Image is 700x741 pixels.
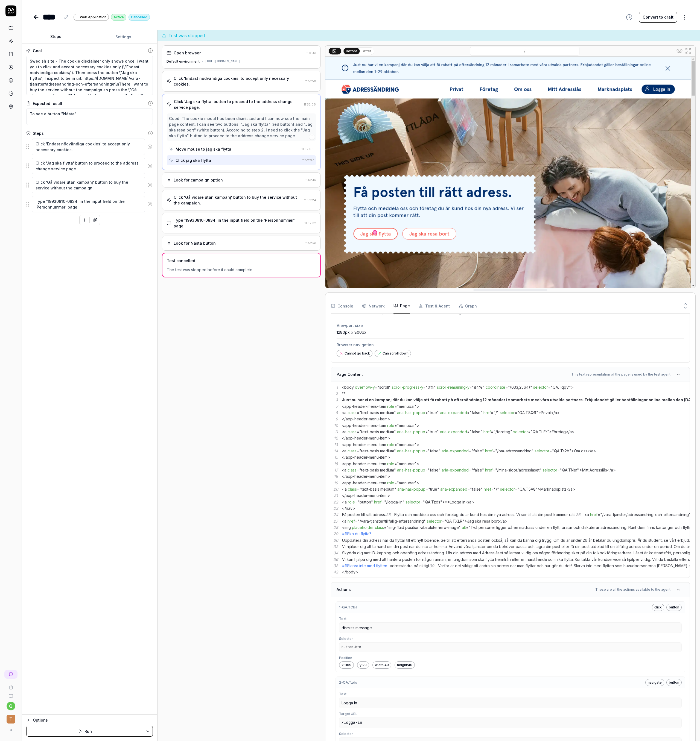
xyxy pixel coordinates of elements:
span: = [492,468,495,472]
time: 11:52:06 [304,102,316,106]
button: Click jag ska flytta11:52:07 [167,155,316,165]
div: Click jag ska flytta [176,157,211,163]
span: aria-expanded [442,449,469,453]
button: T [2,710,19,725]
span: " [508,385,510,389]
span: app-header-menu-item [344,442,386,447]
span: " [415,423,417,428]
span: </ [342,417,346,421]
span: = [469,449,471,453]
span: /om-adressandring [497,449,532,453]
div: Open browser [174,50,201,56]
span: </ [587,449,591,453]
span: overflow-y [355,385,375,389]
span: = [557,468,560,472]
button: Page [393,298,410,314]
span: T [7,715,15,724]
span: = [425,410,428,415]
span: " [394,429,396,434]
span: " [377,385,379,389]
span: " [415,442,417,447]
div: Active [111,14,126,21]
button: Before [343,48,360,54]
span: > [417,442,419,447]
span: 11 [333,429,342,435]
span: " [470,410,472,415]
span: / [495,410,497,415]
span: - [388,563,390,568]
h3: Page Content [337,371,363,377]
span: = [469,385,472,389]
div: Options [33,717,153,724]
span: </ [551,410,555,415]
span: selector [535,449,549,453]
span: " [494,429,495,434]
div: This text representation of the page is used by the test agent [571,372,670,377]
a: Web Application [74,13,109,21]
div: Type '19930810-0834' in the input field on the 'Personnummer' page. [174,217,302,229]
span: app-header-menu-item [346,417,387,421]
span: " [359,468,361,472]
span: selector [513,429,528,434]
span: href [485,449,492,453]
span: " [471,468,473,472]
div: The test was stopped before it could complete [167,267,316,273]
span: > [557,410,560,415]
span: " [569,385,571,389]
span: " [569,449,571,453]
span: = [548,385,551,389]
span: " [471,449,473,453]
span: = [357,449,359,453]
span: role [387,423,394,428]
button: Remove step [145,180,155,191]
span: app-header-menu-item [344,404,386,409]
span: " [495,449,497,453]
span: a [344,449,346,453]
button: After [361,48,374,54]
time: 11:52:16 [305,178,316,182]
span: " [415,404,417,409]
span: text-basis medium [361,429,394,434]
span: false [430,468,439,472]
span: < [342,487,345,491]
span: " [394,468,396,472]
span: " [397,481,399,485]
span: href [483,429,491,434]
span: " [394,410,396,415]
span: 3 [333,397,342,403]
span: = [505,385,508,389]
span: role [387,461,394,466]
span: = [467,429,470,434]
span: aria-expanded [442,468,469,472]
span: aria-expanded [440,429,467,434]
span: /mina-sidor/adresslaset [497,468,539,472]
button: Show all interative elements [675,46,684,55]
span: a [555,410,557,415]
span: " [389,385,391,389]
span: > [572,429,574,434]
span: false [472,429,480,434]
span: true [430,429,437,434]
div: Suggestions [26,138,153,155]
span: = [528,429,531,434]
time: 11:52:41 [305,241,316,245]
span: text-basis medium [361,449,394,453]
span: a [611,468,613,472]
span: (633,2564) [510,385,530,389]
span: " [397,404,399,409]
span: 18 [333,473,342,479]
span: " [470,429,472,434]
span: role [387,404,394,409]
span: = [469,468,471,472]
span: < [342,410,344,415]
span: </ [342,436,346,440]
span: false [473,449,482,453]
span: < [342,481,344,485]
span: " [552,449,554,453]
span: " [428,468,430,472]
span: role [387,442,394,447]
span: " [397,423,399,428]
span: class [348,468,357,472]
span: a [591,449,593,453]
time: 11:52:32 [305,221,316,225]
